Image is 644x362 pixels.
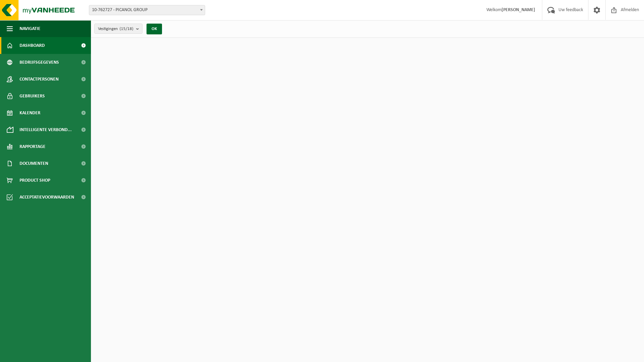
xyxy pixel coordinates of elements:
[20,54,59,71] span: Bedrijfsgegevens
[20,138,45,155] span: Rapportage
[20,20,40,37] span: Navigatie
[20,121,72,138] span: Intelligente verbond...
[20,88,45,104] span: Gebruikers
[20,104,40,121] span: Kalender
[20,37,45,54] span: Dashboard
[89,5,205,15] span: 10-762727 - PICANOL GROUP
[20,71,59,88] span: Contactpersonen
[98,24,133,34] span: Vestigingen
[147,24,162,34] button: OK
[20,172,50,189] span: Product Shop
[20,155,48,172] span: Documenten
[120,27,133,31] count: (15/18)
[89,5,205,15] span: 10-762727 - PICANOL GROUP
[94,24,142,34] button: Vestigingen(15/18)
[20,189,74,206] span: Acceptatievoorwaarden
[502,7,535,12] strong: [PERSON_NAME]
